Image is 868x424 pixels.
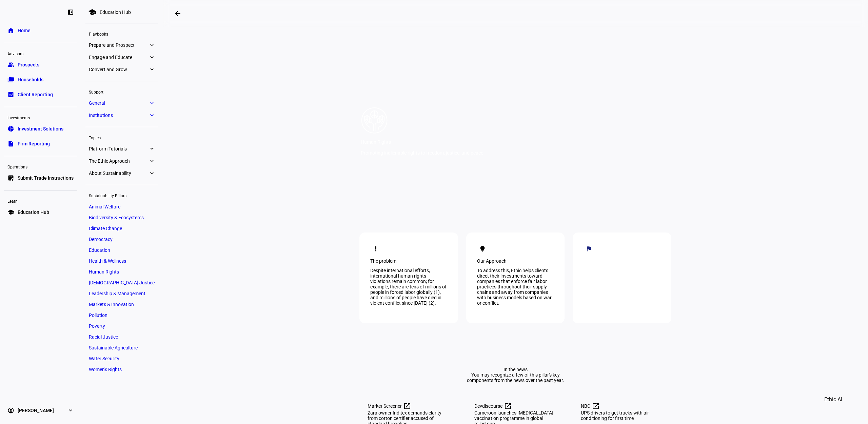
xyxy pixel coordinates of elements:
[592,402,600,410] mat-icon: open_in_new
[89,247,110,253] span: Education
[18,76,43,83] span: Households
[149,54,155,61] eth-mat-symbol: expand_more
[89,67,149,72] span: Convert and Grow
[361,139,483,145] div: Human Rights
[85,98,158,108] a: Generalexpand_more
[586,245,592,252] mat-icon: flag
[18,61,39,68] span: Prospects
[504,367,528,372] div: In the news
[4,48,77,58] div: Advisors
[400,9,438,25] h2: Human Rights
[149,112,155,119] eth-mat-symbol: expand_more
[85,245,158,255] a: Education
[18,407,54,414] span: [PERSON_NAME]
[149,66,155,73] eth-mat-symbol: expand_more
[18,91,53,98] span: Client Reporting
[89,302,134,307] span: Markets & Innovation
[88,8,96,16] mat-icon: school
[85,343,158,352] a: Sustainable Agriculture
[4,162,77,171] div: Operations
[85,133,158,142] div: Topics
[149,42,155,48] eth-mat-symbol: expand_more
[89,312,107,318] span: Pollution
[89,204,120,209] span: Animal Welfare
[474,402,557,410] div: Devdiscourse
[7,91,14,98] eth-mat-symbol: bid_landscape
[4,73,77,86] a: folder_copyHouseholds
[89,226,122,231] span: Climate Change
[584,258,660,264] div: Our Vision
[149,158,155,164] eth-mat-symbol: expand_more
[504,402,512,410] mat-icon: open_in_new
[85,256,158,266] a: Health & Wellness
[7,27,14,34] eth-mat-symbol: home
[4,137,77,150] a: descriptionFirm Reporting
[361,150,483,156] div: Promoting inalienable rights to freedom, justice, and peace
[85,321,158,331] a: Poverty
[85,354,158,363] a: Water Security
[4,88,77,101] a: bid_landscapeClient Reporting
[368,402,450,410] div: Market Screener
[824,391,842,408] span: Ethic AI
[4,24,77,37] a: homeHome
[7,125,14,132] eth-mat-symbol: pie_chart
[370,268,447,306] div: Despite international efforts, international human rights violations remain common; for example, ...
[89,345,138,350] span: Sustainable Agriculture
[89,100,149,106] span: General
[372,245,379,252] mat-icon: priority_high
[581,402,663,410] div: NBC
[67,407,74,414] eth-mat-symbol: expand_more
[459,372,572,383] div: You may recognize a few of this pillar's key components from the news over the past year.
[89,55,149,60] span: Engage and Educate
[67,9,74,16] eth-mat-symbol: left_panel_close
[89,170,149,176] span: About Sustainability
[89,146,149,152] span: Platform Tutorials
[7,209,14,216] eth-mat-symbol: school
[89,42,149,48] span: Prepare and Prospect
[85,310,158,320] a: Pollution
[89,356,119,361] span: Water Security
[18,140,50,147] span: Firm Reporting
[149,170,155,177] eth-mat-symbol: expand_more
[85,289,158,298] a: Leadership & Management
[370,258,447,264] div: The problem
[85,110,158,120] a: Institutionsexpand_more
[7,175,14,181] eth-mat-symbol: list_alt_add
[403,402,411,410] mat-icon: open_in_new
[581,410,663,421] div: UPS drivers to get trucks with air conditioning for first time
[85,190,158,200] div: Sustainability Pillars
[100,9,131,15] div: Education Hub
[18,175,74,181] span: Submit Trade Instructions
[85,29,158,38] div: Playbooks
[89,258,126,264] span: Health & Wellness
[89,158,149,164] span: The Ethic Approach
[89,367,122,372] span: Women's Rights
[89,215,144,220] span: Biodiversity & Ecosystems
[89,334,118,340] span: Racial Justice
[18,125,63,132] span: Investment Solutions
[85,202,158,211] a: Animal Welfare
[85,235,158,244] a: Democracy
[584,268,660,289] div: The Human Rights Pillar seeks to reduce violations of individual dignity, liberty, and equality a...
[85,267,158,277] a: Human Rights
[85,213,158,222] a: Biodiversity & Ecosystems
[361,107,388,134] img: humanRights.svg
[477,258,554,264] div: Our Approach
[7,407,14,414] eth-mat-symbol: account_circle
[479,245,486,252] mat-icon: lightbulb
[4,113,77,122] div: Investments
[89,113,149,118] span: Institutions
[7,140,14,147] eth-mat-symbol: description
[85,278,158,287] a: [DEMOGRAPHIC_DATA] Justice
[18,27,31,34] span: Home
[18,209,49,216] span: Education Hub
[815,391,852,408] button: Ethic AI
[85,365,158,374] a: Women's Rights
[85,332,158,342] a: Racial Justice
[89,291,145,296] span: Leadership & Management
[89,323,105,329] span: Poverty
[149,100,155,106] eth-mat-symbol: expand_more
[85,300,158,309] a: Markets & Innovation
[4,58,77,72] a: groupProspects
[149,145,155,152] eth-mat-symbol: expand_more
